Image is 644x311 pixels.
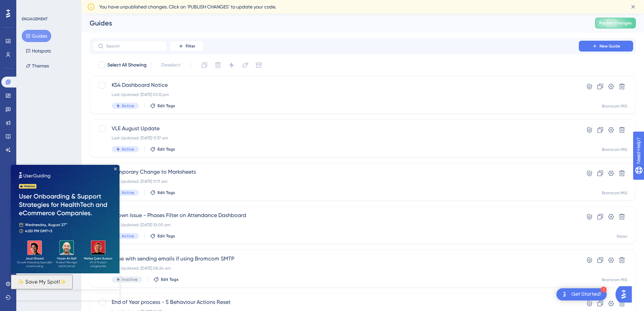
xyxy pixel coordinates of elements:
span: Issue with sending emails if using Bromcom SMTP [112,255,559,263]
div: ENGAGEMENT [22,16,48,22]
div: Bromcom MIS [602,147,627,152]
button: Edit Tags [150,103,175,109]
span: Active [122,103,134,109]
span: Edit Tags [158,233,175,239]
button: Edit Tags [150,147,175,152]
button: Guides [22,30,51,42]
div: Last Updated: [DATE] 11:17 am [112,179,559,184]
div: Guides [90,18,578,28]
div: Bromcom MIS [602,190,627,196]
button: Filter [170,41,204,52]
span: Active [122,233,134,239]
input: Search [106,44,161,48]
button: Themes [22,60,53,72]
span: Edit Tags [158,103,175,109]
span: VLE August Update [112,124,559,133]
span: Known Issue - Phases Filter on Attendance Dashboard [112,211,559,219]
span: Publish Changes [599,20,632,26]
button: Deselect [155,59,186,71]
button: Edit Tags [150,233,175,239]
span: KS4 Dashboard Notice [112,81,559,89]
span: You have unpublished changes. Click on ‘PUBLISH CHANGES’ to update your code. [99,3,276,11]
button: Edit Tags [150,190,175,195]
div: Vision [617,234,627,239]
button: New Guide [579,41,633,52]
button: Publish Changes [595,18,636,28]
span: End of Year process - 5 Behaviour Actions Reset [112,298,559,306]
div: Bromcom MIS [602,103,627,109]
div: Last Updated: [DATE] 11:37 am [112,135,559,141]
span: Select All Showing [107,61,147,69]
div: Last Updated: [DATE] 10:05 am [112,222,559,228]
div: Get Started! [571,291,601,298]
span: Temporary Change to Marksheets [112,168,559,176]
div: Bromcom MIS [602,277,627,283]
div: Last Updated: [DATE] 08:24 am [112,266,559,271]
span: Active [122,147,134,152]
img: launcher-image-alternative-text [560,290,569,298]
span: Deselect [161,61,180,69]
span: Need Help? [16,2,42,10]
span: Edit Tags [158,190,175,195]
div: Open Get Started! checklist, remaining modules: 1 [556,288,607,300]
div: 1 [601,287,607,293]
button: Hotspots [22,45,55,57]
div: Last Updated: [DATE] 01:12 pm [112,92,559,97]
span: New Guide [600,43,620,49]
span: Edit Tags [161,277,179,282]
div: Close Preview [103,3,106,5]
span: Edit Tags [158,147,175,152]
span: Active [122,190,134,195]
span: Filter [186,43,195,49]
button: Edit Tags [153,277,179,282]
span: Inactive [122,277,137,282]
iframe: UserGuiding AI Assistant Launcher [615,284,636,305]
